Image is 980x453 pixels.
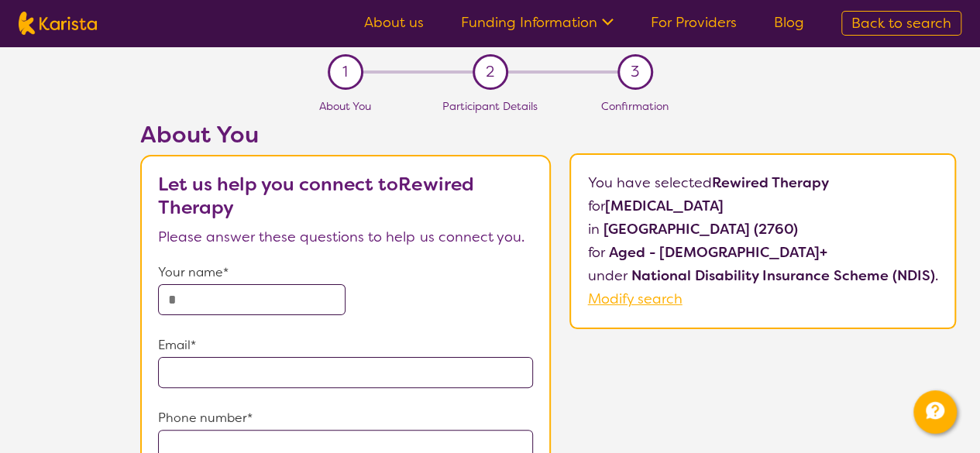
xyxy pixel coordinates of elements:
b: Aged - [DEMOGRAPHIC_DATA]+ [609,243,827,262]
a: For Providers [651,13,737,32]
p: Your name* [158,261,533,284]
span: Participant Details [442,99,538,113]
p: in [588,218,938,241]
a: Back to search [841,11,961,36]
b: Let us help you connect to Rewired Therapy [158,172,473,220]
span: Confirmation [601,99,669,113]
p: Email* [158,334,533,357]
b: [GEOGRAPHIC_DATA] (2760) [603,220,798,239]
b: Rewired Therapy [712,173,829,192]
p: for [588,194,938,218]
p: Please answer these questions to help us connect you. [158,225,533,249]
img: Karista logo [19,12,97,35]
b: [MEDICAL_DATA] [605,197,724,215]
p: Phone number* [158,407,533,430]
a: Blog [774,13,804,32]
span: 2 [486,60,494,84]
span: About You [319,99,371,113]
span: 3 [631,60,639,84]
b: National Disability Insurance Scheme (NDIS) [631,266,935,285]
h2: About You [140,121,551,149]
span: Back to search [851,14,951,33]
span: 1 [342,60,348,84]
p: for [588,241,938,264]
p: under . [588,264,938,287]
p: You have selected [588,171,938,311]
button: Channel Menu [913,390,957,434]
a: About us [364,13,424,32]
a: Funding Information [461,13,614,32]
a: Modify search [588,290,683,308]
